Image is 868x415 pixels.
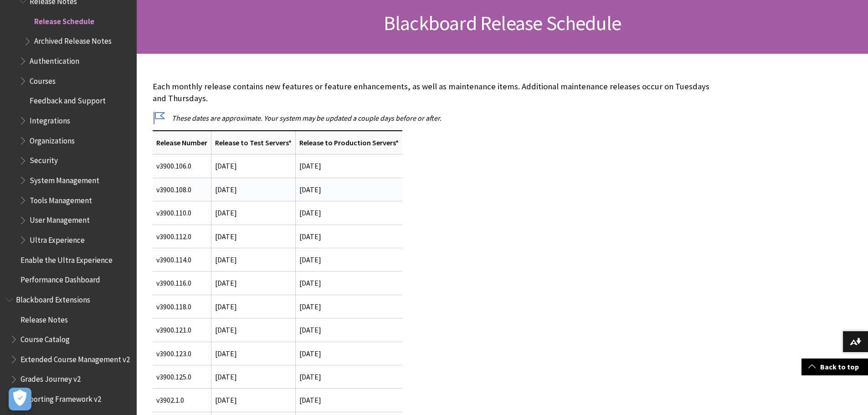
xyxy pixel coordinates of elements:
span: [DATE] [215,325,237,334]
p: Each monthly release contains new features or feature enhancements, as well as maintenance items.... [153,81,718,104]
span: [DATE] [299,232,321,241]
span: System Management [30,173,99,185]
td: v3900.106.0 [153,154,211,178]
td: v3900.112.0 [153,225,211,248]
span: [DATE] [215,349,237,358]
td: [DATE] [211,154,295,178]
span: Tools Management [30,193,92,205]
span: [DATE] [215,278,237,287]
td: [DATE] [295,248,402,271]
td: v3900.123.0 [153,342,211,365]
th: Release to Production Servers* [295,131,402,154]
span: [DATE] [215,372,237,381]
td: [DATE] [211,201,295,225]
span: Grades Journey v2 [21,372,81,384]
th: Release to Test Servers* [211,131,295,154]
span: [DATE] [215,302,237,311]
td: v3900.121.0 [153,318,211,342]
span: Extended Course Management v2 [21,352,130,364]
span: Blackboard Extensions [16,292,90,304]
span: Security [30,153,58,165]
span: Archived Release Notes [34,34,112,46]
td: v3900.125.0 [153,365,211,388]
td: v3900.116.0 [153,272,211,295]
span: Ultra Experience [30,232,85,245]
span: Performance Dashboard [21,272,100,284]
td: [DATE] [295,342,402,365]
td: [DATE] [295,295,402,318]
span: [DATE] [215,232,237,241]
button: Open Preferences [9,388,31,410]
span: Authentication [30,53,79,66]
td: [DATE] [295,272,402,295]
span: Blackboard Release Schedule [384,10,621,36]
td: v3900.108.0 [153,178,211,201]
span: [DATE] [215,395,237,405]
span: Release Notes [21,312,68,324]
td: [DATE] [295,154,402,178]
a: Back to top [801,359,868,375]
td: [DATE] [295,389,402,412]
th: Release Number [153,131,211,154]
td: v3900.114.0 [153,248,211,271]
span: Integrations [30,113,70,125]
span: Feedback and Support [30,93,106,106]
td: v3900.118.0 [153,295,211,318]
span: Reporting Framework v2 [21,391,101,404]
td: [DATE] [295,365,402,388]
p: These dates are approximate. Your system may be updated a couple days before or after. [153,113,718,123]
td: [DATE] [295,318,402,342]
td: [DATE] [295,201,402,225]
span: Release Schedule [34,14,94,26]
td: [DATE] [295,178,402,201]
span: [DATE] [215,255,237,264]
span: Courses [30,73,56,86]
span: User Management [30,213,90,225]
span: Course Catalog [21,332,70,344]
td: v3902.1.0 [153,389,211,412]
span: Enable the Ultra Experience [21,252,113,265]
td: v3900.110.0 [153,201,211,225]
span: Organizations [30,133,75,145]
td: [DATE] [211,178,295,201]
